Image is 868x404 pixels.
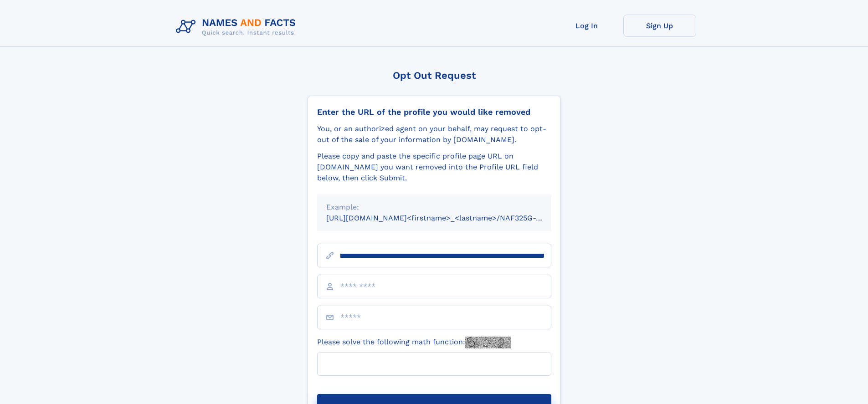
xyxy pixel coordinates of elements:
[308,70,561,81] div: Opt Out Request
[172,15,303,39] img: Logo Names and Facts
[317,123,551,145] div: You, or an authorized agent on your behalf, may request to opt-out of the sale of your informatio...
[317,151,551,184] div: Please copy and paste the specific profile page URL on [DOMAIN_NAME] you want removed into the Pr...
[317,107,551,117] div: Enter the URL of the profile you would like removed
[623,15,696,37] a: Sign Up
[326,202,542,213] div: Example:
[317,337,511,348] label: Please solve the following math function:
[550,15,623,37] a: Log In
[326,214,569,222] small: [URL][DOMAIN_NAME]<firstname>_<lastname>/NAF325G-xxxxxxxx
